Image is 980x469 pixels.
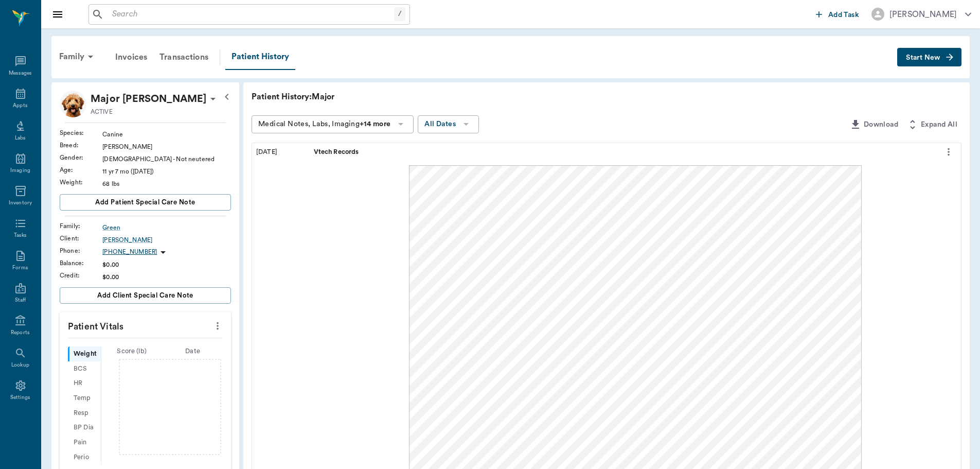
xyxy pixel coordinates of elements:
div: Labs [15,134,26,142]
div: Client : [60,234,102,243]
div: Medical Notes, Labs, Imaging [258,118,390,131]
div: Family : [60,221,102,231]
input: Search [108,7,394,22]
div: Age : [60,165,102,175]
div: Imaging [10,167,30,175]
div: Balance : [60,258,102,268]
div: Messages [9,70,32,77]
div: Tasks [14,232,27,239]
span: Vtech Records [314,147,361,157]
div: Perio [68,450,101,465]
div: Canine [102,130,231,139]
div: BP Dia [68,421,101,436]
button: Download [845,115,902,134]
img: Profile Image [60,91,86,117]
div: [PERSON_NAME] [102,142,231,151]
a: [PERSON_NAME] [102,235,231,245]
div: Forms [12,264,28,272]
button: more [940,143,957,161]
div: Date [162,346,223,356]
div: Staff [15,297,26,304]
p: Major [PERSON_NAME] [91,91,207,107]
div: Settings [10,394,31,402]
div: 11 yr 7 mo ([DATE]) [102,167,231,176]
div: $0.00 [102,272,231,282]
div: Credit : [60,271,102,280]
div: Reports [11,329,30,337]
div: Family [53,44,103,69]
div: Appts [13,102,27,110]
div: / [394,7,405,21]
span: Add client Special Care Note [97,290,193,301]
a: Invoices [109,45,153,70]
span: Add patient Special Care Note [95,197,195,208]
button: Start New [897,48,961,67]
div: Lookup [11,361,29,369]
div: Species : [60,128,102,137]
p: [PHONE_NUMBER] [102,248,157,256]
div: Score ( lb ) [101,346,163,356]
div: 68 lbs [102,179,231,188]
div: Gender : [60,153,102,162]
div: Temp [68,391,101,406]
p: Patient History: Major [252,91,560,103]
div: $0.00 [102,260,231,269]
button: Add patient Special Care Note [60,194,231,211]
button: Add Task [812,5,863,24]
a: Transactions [153,45,215,70]
a: Green [102,223,231,232]
div: Breed : [60,141,102,150]
button: Add client Special Care Note [60,287,231,304]
div: Phone : [60,246,102,255]
button: Expand All [902,115,961,134]
div: HR [68,376,101,391]
div: Major Green [91,91,207,107]
button: All Dates [418,115,479,133]
div: Weight [68,346,101,361]
div: Inventory [9,199,32,207]
button: Close drawer [47,4,68,25]
div: BCS [68,361,101,376]
span: Expand All [921,118,957,131]
a: Patient History [225,44,295,70]
button: more [209,317,226,335]
p: ACTIVE [91,107,113,116]
div: Resp [68,406,101,421]
iframe: Intercom live chat [10,434,35,459]
div: [DEMOGRAPHIC_DATA] - Not neutered [102,154,231,164]
button: [PERSON_NAME] [863,5,979,24]
div: Weight : [60,178,102,187]
b: +14 more [360,120,390,128]
div: Pain [68,435,101,450]
p: Patient Vitals [60,312,231,338]
div: [PERSON_NAME] [889,8,957,21]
